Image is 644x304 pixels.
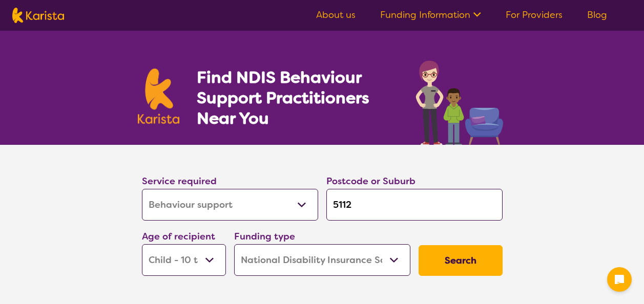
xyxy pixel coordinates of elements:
[197,67,395,128] h1: Find NDIS Behaviour Support Practitioners Near You
[587,9,607,21] a: Blog
[413,55,507,145] img: behaviour-support
[142,230,215,243] label: Age of recipient
[234,230,295,243] label: Funding type
[380,9,481,21] a: Funding Information
[419,245,503,276] button: Search
[142,175,217,187] label: Service required
[326,175,416,187] label: Postcode or Suburb
[326,189,503,221] input: Type
[316,9,356,21] a: About us
[138,69,180,124] img: Karista logo
[12,8,64,23] img: Karista logo
[506,9,563,21] a: For Providers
